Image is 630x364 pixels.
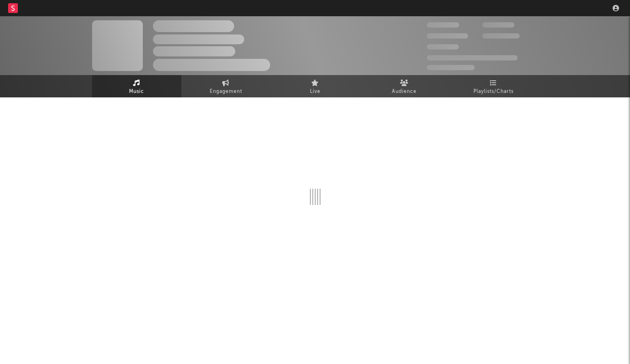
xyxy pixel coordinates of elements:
span: Engagement [210,87,242,97]
a: Playlists/Charts [449,75,538,97]
a: Engagement [181,75,271,97]
a: Audience [360,75,449,97]
span: Live [310,87,320,97]
span: 100,000 [482,22,514,28]
a: Music [92,75,181,97]
span: 1,000,000 [482,33,520,39]
span: Playlists/Charts [473,87,514,97]
span: 50,000,000 Monthly Listeners [427,55,518,60]
span: 50,000,000 [427,33,468,39]
span: 300,000 [427,22,459,28]
span: Jump Score: 85.0 [427,65,475,70]
span: 100,000 [427,44,459,50]
a: Live [271,75,360,97]
span: Music [129,87,144,97]
span: Audience [392,87,417,97]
